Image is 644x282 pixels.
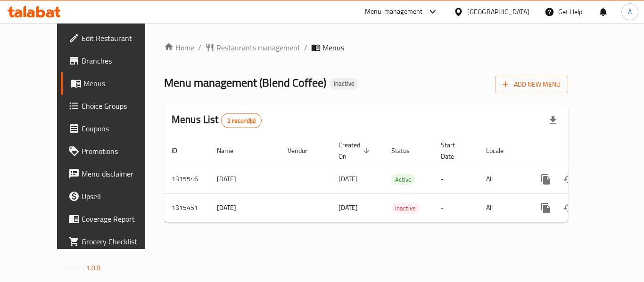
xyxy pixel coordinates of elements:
[164,72,326,93] span: Menu management ( Blend Coffee )
[527,137,633,165] th: Actions
[86,262,101,274] span: 1.0.0
[82,123,157,134] span: Coupons
[391,203,420,214] span: Inactive
[557,168,580,191] button: Change Status
[433,165,479,193] td: -
[61,230,165,253] a: Grocery Checklist
[479,165,527,193] td: All
[82,100,157,112] span: Choice Groups
[83,78,157,89] span: Menus
[164,137,633,223] table: enhanced table
[61,27,165,49] a: Edit Restaurant
[82,32,157,44] span: Edit Restaurant
[61,208,165,230] a: Coverage Report
[82,55,157,66] span: Branches
[330,78,358,89] div: Inactive
[330,80,358,88] span: Inactive
[433,193,479,222] td: -
[61,95,165,117] a: Choice Groups
[557,197,580,219] button: Change Status
[61,49,165,72] a: Branches
[216,42,300,53] span: Restaurants management
[61,140,165,162] a: Promotions
[172,113,262,128] h2: Menus List
[82,168,157,179] span: Menu disclaimer
[61,162,165,185] a: Menu disclaimer
[486,145,516,156] span: Locale
[339,139,372,162] span: Created On
[365,6,423,17] div: Menu-management
[441,139,467,162] span: Start Date
[535,197,557,219] button: more
[164,42,194,53] a: Home
[82,213,157,225] span: Coverage Report
[164,193,209,222] td: 1315451
[391,202,420,214] div: Inactive
[172,145,190,156] span: ID
[322,42,344,53] span: Menus
[205,42,300,53] a: Restaurants management
[535,168,557,191] button: more
[61,117,165,140] a: Coupons
[542,109,564,132] div: Export file
[198,42,201,53] li: /
[61,72,165,95] a: Menus
[164,42,568,53] nav: breadcrumb
[391,174,415,185] span: Active
[339,201,358,214] span: [DATE]
[467,7,529,17] div: [GEOGRAPHIC_DATA]
[503,79,561,90] span: Add New Menu
[628,7,632,17] span: A
[209,165,280,193] td: [DATE]
[61,185,165,208] a: Upsell
[479,193,527,222] td: All
[82,191,157,202] span: Upsell
[164,165,209,193] td: 1315546
[221,113,262,128] div: Total records count
[82,236,157,247] span: Grocery Checklist
[222,116,262,125] span: 2 record(s)
[391,145,422,156] span: Status
[62,262,85,274] span: Version:
[495,76,568,93] button: Add New Menu
[339,173,358,185] span: [DATE]
[217,145,246,156] span: Name
[209,193,280,222] td: [DATE]
[304,42,307,53] li: /
[82,145,157,157] span: Promotions
[288,145,320,156] span: Vendor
